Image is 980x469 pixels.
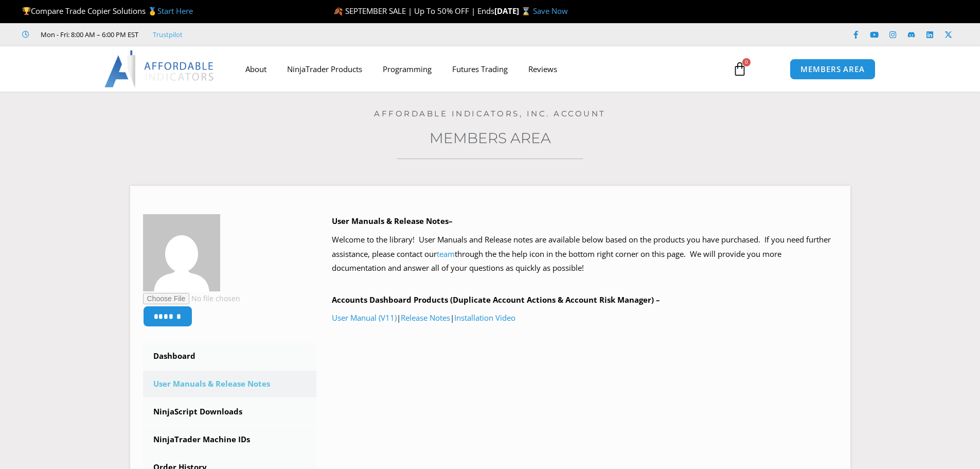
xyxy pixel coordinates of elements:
[23,7,30,15] img: 🏆
[742,58,751,66] span: 0
[518,57,567,81] a: Reviews
[333,6,494,16] span: 🍂 SEPTEMBER SALE | Up To 50% OFF | Ends
[104,50,215,88] img: LogoAI | Affordable Indicators – NinjaTrader
[153,28,183,41] a: Trustpilot
[143,398,317,425] a: NinjaScript Downloads
[157,6,193,16] a: Start Here
[401,312,450,323] a: Release Notes
[235,57,277,81] a: About
[430,129,551,147] a: Members Area
[717,54,762,84] a: 0
[494,6,533,16] strong: [DATE] ⌛
[372,57,442,81] a: Programming
[277,57,372,81] a: NinjaTrader Products
[143,426,317,453] a: NinjaTrader Machine IDs
[533,6,568,16] a: Save Now
[332,311,838,325] p: | |
[800,65,865,73] span: MEMBERS AREA
[235,57,721,81] nav: Menu
[374,109,606,118] a: Affordable Indicators, Inc. Account
[332,294,660,305] b: Accounts Dashboard Products (Duplicate Account Actions & Account Risk Manager) –
[437,249,455,259] a: team
[454,312,515,323] a: Installation Video
[332,233,838,276] p: Welcome to the library! User Manuals and Release notes are available below based on the products ...
[790,59,876,80] a: MEMBERS AREA
[143,371,317,397] a: User Manuals & Release Notes
[143,343,317,370] a: Dashboard
[22,6,193,16] span: Compare Trade Copier Solutions 🥇
[332,216,453,226] b: User Manuals & Release Notes–
[332,312,397,323] a: User Manual (V11)
[442,57,518,81] a: Futures Trading
[143,214,220,291] img: 996ae7673fc8b5cf93236b707ffd4cc790aaf4ab9085cc508b26475a4280bb5e
[38,28,138,41] span: Mon - Fri: 8:00 AM – 6:00 PM EST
